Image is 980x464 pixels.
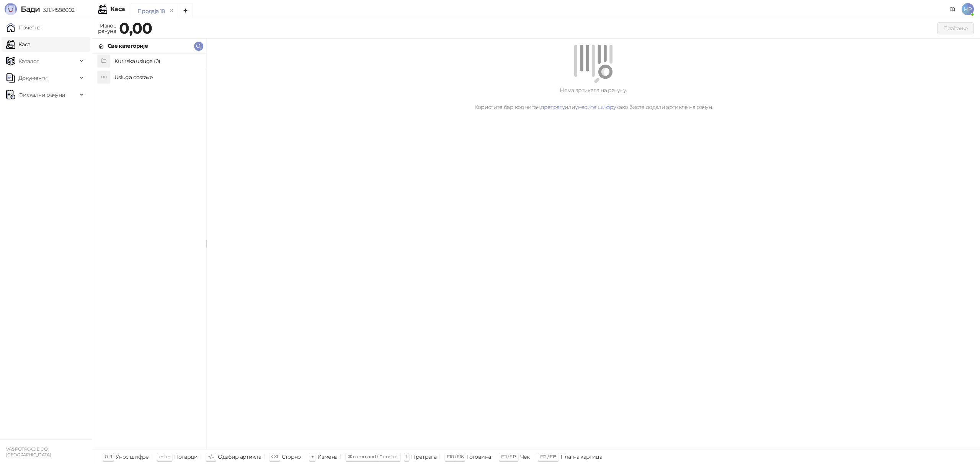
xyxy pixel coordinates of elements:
[174,452,198,462] div: Потврди
[216,86,971,111] div: Нема артикала на рачуну. Користите бар код читач, или како бисте додали артикле на рачун.
[21,5,40,14] span: Бади
[6,20,41,35] a: Почетна
[467,452,491,462] div: Готовина
[18,70,47,86] span: Документи
[962,3,974,15] span: MP
[411,452,436,462] div: Претрага
[447,454,463,459] span: F10 / F16
[5,3,17,15] img: Logo
[317,452,337,462] div: Измена
[167,8,176,14] button: remove
[105,454,112,459] span: 0-9
[540,454,557,459] span: F12 / F18
[159,454,170,459] span: enter
[119,19,152,37] strong: 0,00
[501,454,516,459] span: F11 / F17
[40,6,74,13] span: 3.11.1-f588002
[178,3,193,18] button: Add tab
[92,54,206,449] div: grid
[108,42,148,50] div: Све категорије
[937,22,974,34] button: Плаћање
[114,71,200,83] h4: Usluga dostave
[218,452,261,462] div: Одабир артикла
[560,452,602,462] div: Платна картица
[18,87,65,102] span: Фискални рачуни
[541,104,565,110] a: претрагу
[96,21,118,36] div: Износ рачуна
[520,452,530,462] div: Чек
[6,446,51,458] small: VAS POTRCKO DOO [GEOGRAPHIC_DATA]
[6,37,30,52] a: Каса
[137,7,165,15] div: Продаја 18
[114,55,200,67] h4: Kurirska usluga (0)
[282,452,301,462] div: Сторно
[575,104,616,110] a: унесите шифру
[348,454,399,459] span: ⌘ command / ⌃ control
[271,454,278,459] span: ⌫
[406,454,407,459] span: f
[116,452,149,462] div: Унос шифре
[208,454,214,459] span: ↑/↓
[110,6,125,12] div: Каса
[311,454,314,459] span: +
[18,54,39,69] span: Каталог
[98,71,110,83] div: UD
[946,3,959,15] a: Документација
